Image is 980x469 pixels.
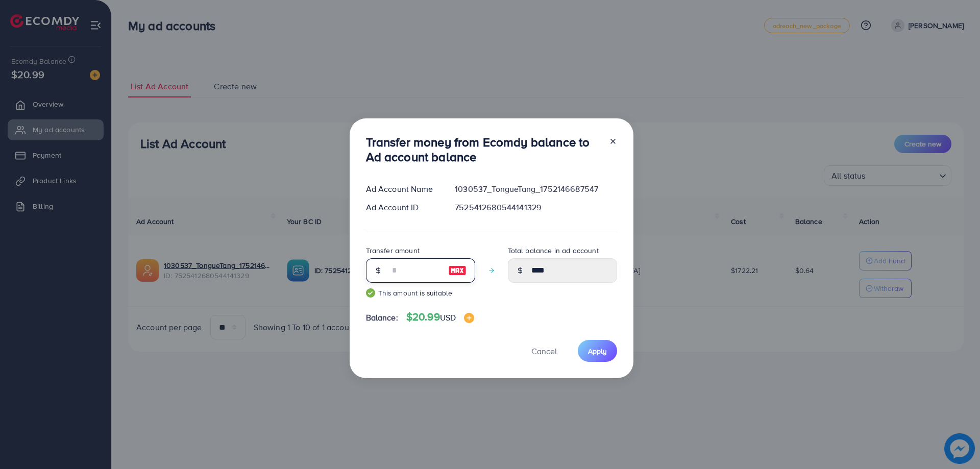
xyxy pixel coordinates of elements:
span: Apply [588,346,607,356]
h4: $20.99 [406,311,474,324]
span: USD [440,312,456,323]
div: Ad Account Name [358,183,447,195]
div: 1030537_TongueTang_1752146687547 [447,183,625,195]
small: This amount is suitable [366,288,475,298]
span: Balance: [366,312,398,324]
div: Ad Account ID [358,202,447,213]
button: Apply [578,340,617,362]
img: image [464,313,474,323]
h3: Transfer money from Ecomdy balance to Ad account balance [366,135,601,164]
label: Transfer amount [366,245,420,256]
img: guide [366,288,375,298]
div: 7525412680544141329 [447,202,625,213]
span: Cancel [531,345,557,357]
label: Total balance in ad account [508,245,599,256]
button: Cancel [519,340,570,362]
img: image [448,264,467,277]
